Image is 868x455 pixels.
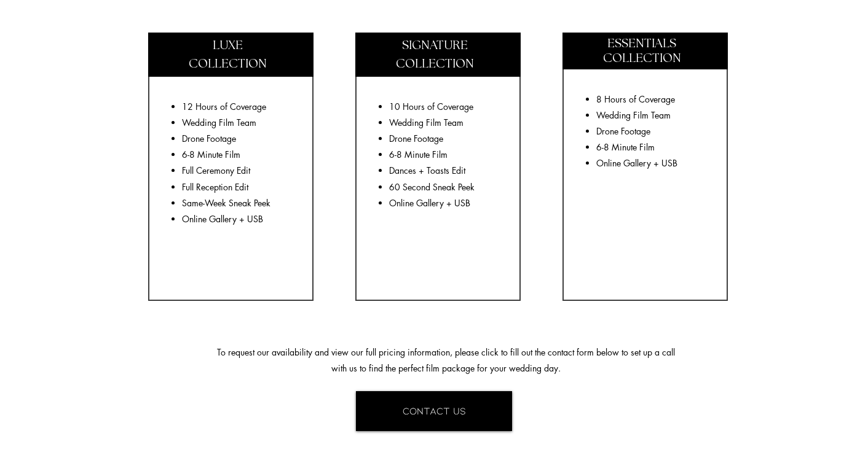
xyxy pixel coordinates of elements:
[182,197,270,209] span: Same-Week Sneak Peek
[213,39,243,52] span: LUXE
[182,149,240,160] span: 6-8 Minute Film
[596,157,677,169] span: Online Gallery + USB
[356,391,512,431] a: CONTACT US
[596,109,671,121] span: Wedding Film Team
[396,58,474,71] span: COLLECTION
[182,117,256,128] span: Wedding Film Team
[182,181,248,193] span: Full Reception Edit
[189,58,267,71] span: COLLECTION
[182,165,250,176] span: Full Ceremony Edit
[182,213,263,225] span: Online Gallery + USB
[389,149,448,160] span: 6-8 Minute Film
[217,346,675,374] span: To request our availability and view our full pricing information, please click to fill out the c...
[596,141,655,153] span: 6-8 Minute Film
[603,52,681,65] span: COLLECTION
[389,101,473,112] span: 10 Hours of Coverage
[182,133,236,144] span: Drone Footage
[596,93,675,105] span: 8 Hours of Coverage
[607,37,676,50] span: ESSENTIALS
[389,165,465,176] span: Dances + Toasts Edit
[389,197,470,209] span: Online Gallery + USB
[389,133,443,144] span: Drone Footage
[389,181,475,193] span: 60 Second Sneak Peek
[182,101,266,112] span: 12 Hours of Coverage
[596,125,650,137] span: Drone Footage
[389,117,464,128] span: Wedding Film Team
[403,404,466,418] span: CONTACT US
[402,39,468,52] span: SIGNATURE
